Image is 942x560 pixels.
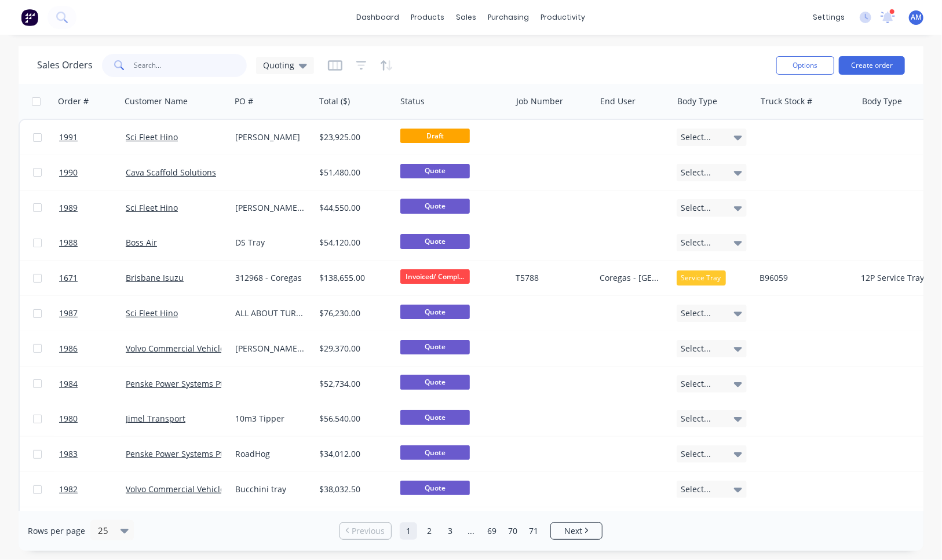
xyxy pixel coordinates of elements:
a: 1981 [59,507,126,542]
div: $52,734.00 [320,378,388,390]
span: Select... [681,448,711,460]
div: $44,550.00 [320,202,388,214]
span: 1986 [59,343,78,354]
div: DS Tray [235,237,306,248]
a: 1989 [59,191,126,225]
div: [PERSON_NAME] [235,131,306,143]
ul: Pagination [335,522,607,540]
span: Next [564,525,582,537]
a: 1990 [59,155,126,190]
div: Job Number [516,96,563,107]
a: Brisbane Isuzu [126,272,184,283]
div: $23,925.00 [320,131,388,143]
div: Truck Stock # [761,96,812,107]
div: $29,370.00 [320,343,388,354]
span: 1982 [59,484,78,495]
a: 1986 [59,331,126,366]
img: Factory [21,9,38,26]
div: T5788 [516,272,587,284]
div: Coregas - [GEOGRAPHIC_DATA] [600,272,664,284]
div: PO # [235,96,253,107]
div: B96059 [760,272,847,284]
a: Volvo Commercial Vehicles - [GEOGRAPHIC_DATA] [126,343,316,354]
a: Page 2 [421,522,438,540]
span: Select... [681,343,711,354]
span: Previous [352,525,385,537]
span: Draft [400,129,470,143]
button: Create order [839,56,905,75]
div: $76,230.00 [320,308,388,319]
span: Select... [681,202,711,214]
div: 12P Service Tray [861,272,926,284]
a: Volvo Commercial Vehicles - [GEOGRAPHIC_DATA] [126,484,316,495]
div: productivity [535,9,592,26]
div: purchasing [483,9,535,26]
span: 1984 [59,378,78,390]
a: 1988 [59,225,126,260]
span: AM [911,12,922,23]
div: Body Type [677,96,717,107]
div: $34,012.00 [320,448,388,460]
span: Select... [681,131,711,143]
div: $56,540.00 [320,413,388,424]
a: 1980 [59,401,126,436]
span: Quote [400,445,470,460]
a: Cava Scaffold Solutions [126,167,216,178]
a: Jump forward [462,522,480,540]
a: Sci Fleet Hino [126,131,178,142]
span: 1983 [59,448,78,460]
div: End User [600,96,636,107]
div: ALL ABOUT TURNOVER FC [235,308,306,319]
a: Boss Air [126,237,157,248]
span: Quote [400,481,470,495]
div: settings [807,9,850,26]
span: Rows per page [28,525,85,537]
div: $54,120.00 [320,237,388,248]
a: Page 3 [441,522,459,540]
span: Quote [400,375,470,389]
span: 1980 [59,413,78,424]
div: products [406,9,451,26]
span: 1989 [59,202,78,214]
span: Quote [400,410,470,424]
span: 1991 [59,131,78,143]
div: RoadHog [235,448,306,460]
span: 1671 [59,272,78,284]
a: Previous page [340,525,391,537]
span: 1988 [59,237,78,248]
div: $138,655.00 [320,272,388,284]
span: Select... [681,237,711,248]
span: Select... [681,413,711,424]
a: Next page [551,525,602,537]
a: Penske Power Systems Pty Ltd [126,448,242,459]
a: Sci Fleet Hino [126,308,178,319]
h1: Sales Orders [37,60,93,71]
div: 312968 - Coregas [235,272,306,284]
div: Service Tray [677,270,726,286]
div: Status [400,96,425,107]
div: Order # [58,96,89,107]
a: 1671 [59,261,126,295]
a: 1982 [59,472,126,507]
a: Jimel Transport [126,413,185,424]
span: Select... [681,167,711,178]
button: Options [776,56,834,75]
div: $38,032.50 [320,484,388,495]
a: Page 71 [525,522,542,540]
span: 1990 [59,167,78,178]
div: Total ($) [319,96,350,107]
a: Sci Fleet Hino [126,202,178,213]
span: Select... [681,308,711,319]
span: Quote [400,234,470,248]
div: Bucchini tray [235,484,306,495]
a: Page 70 [504,522,521,540]
a: Penske Power Systems Pty Ltd [126,378,242,389]
div: [PERSON_NAME] Tray [235,343,306,354]
span: Quoting [263,59,294,71]
a: Page 69 [483,522,501,540]
span: Select... [681,378,711,390]
a: 1987 [59,296,126,331]
a: 1991 [59,120,126,155]
div: 10m3 Tipper [235,413,306,424]
span: Quote [400,199,470,213]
